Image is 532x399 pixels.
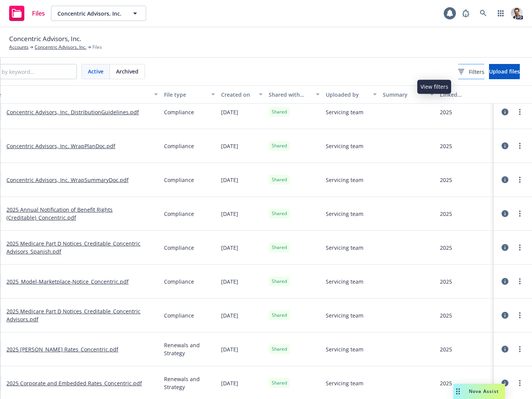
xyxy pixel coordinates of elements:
button: Shared with client [266,85,323,104]
span: Servicing team [326,345,363,353]
a: 2025 Medicare Part D Notices_Creditable_Concentric Advisors_Spanish.pdf [6,240,140,255]
a: more [515,175,524,184]
button: Nova Assist [453,384,505,399]
span: Files [92,44,102,51]
span: Servicing team [326,311,363,319]
span: Compliance [164,108,194,116]
span: Servicing team [326,142,363,150]
div: Summary [383,91,425,99]
div: 2025 [440,278,452,286]
span: Compliance [164,176,194,184]
span: Servicing team [326,108,363,116]
div: Uploaded by [326,91,368,99]
div: 2025 [440,108,452,116]
span: Servicing team [326,210,363,218]
span: Compliance [164,311,194,319]
a: more [515,243,524,252]
div: Created on [221,91,254,99]
a: 2025 [PERSON_NAME] Rates_Concentric.pdf [6,346,118,353]
span: Upload files [489,68,520,75]
span: Concentric Advisors, Inc. [9,34,81,44]
a: 2025 Medicare Part D Notices_Creditable_Concentric Advisors.pdf [6,308,140,323]
a: more [515,311,524,320]
a: Report a Bug [458,6,473,21]
a: Files [6,3,48,24]
a: 2025_Model-Marketplace-Notice_Concentric.pdf [6,278,129,285]
span: Servicing team [326,244,363,252]
span: Shared [272,346,287,353]
button: Filters [458,64,484,79]
a: Concentric Advisors, Inc. WrapPlanDoc.pdf [6,142,115,150]
a: 2025 Annual Notification of Benefit Rights (Creditable)_Concentric.pdf [6,206,113,221]
span: Shared [272,380,287,386]
span: Compliance [164,210,194,218]
img: photo [511,7,523,19]
span: Shared [272,244,287,251]
span: Servicing team [326,176,363,184]
span: Shared [272,278,287,285]
span: Compliance [164,278,194,286]
a: Switch app [493,6,508,21]
span: Filters [469,68,484,76]
div: Shared with client [269,91,311,99]
div: 2025 [440,210,452,218]
div: 2025 [440,311,452,319]
a: Concentric Advisors, Inc. DistributionGuidelines.pdf [6,109,139,116]
span: Servicing team [326,379,363,387]
button: Uploaded by [323,85,380,104]
a: Accounts [9,44,29,51]
a: more [515,209,524,218]
a: 2025 Corporate and Embedded Rates_Concentric.pdf [6,380,142,387]
span: Compliance [164,142,194,150]
button: Summary [380,85,437,104]
div: Linked associations [440,91,491,99]
span: [DATE] [221,345,238,353]
a: more [515,107,524,117]
span: Archived [116,67,139,75]
span: [DATE] [221,108,238,116]
div: 2025 [440,244,452,252]
div: File type [164,91,207,99]
span: [DATE] [221,379,238,387]
span: [DATE] [221,176,238,184]
a: Concentric Advisors, Inc. [35,44,86,51]
span: Active [88,67,104,75]
span: Nova Assist [469,388,499,394]
span: Servicing team [326,278,363,286]
button: Created on [218,85,266,104]
div: 2025 [440,176,452,184]
span: Shared [272,142,287,149]
span: Filters [458,68,484,76]
span: Concentric Advisors, Inc. [57,10,123,18]
div: 2025 [440,142,452,150]
a: more [515,277,524,286]
span: [DATE] [221,142,238,150]
span: [DATE] [221,210,238,218]
span: Shared [272,176,287,183]
a: more [515,345,524,354]
div: Drag to move [453,384,463,399]
div: 2025 [440,379,452,387]
a: Concentric Advisors, Inc. WrapSummaryDoc.pdf [6,176,129,184]
button: Concentric Advisors, Inc. [51,6,146,21]
div: 2025 [440,345,452,353]
span: Files [32,10,45,16]
span: Renewals and Strategy [164,375,215,391]
span: Compliance [164,244,194,252]
span: Shared [272,312,287,319]
span: Shared [272,210,287,217]
button: Upload files [489,64,520,79]
button: Linked associations [437,85,494,104]
span: [DATE] [221,244,238,252]
span: Shared [272,109,287,115]
span: [DATE] [221,278,238,286]
button: File type [161,85,218,104]
a: Search [476,6,491,21]
span: [DATE] [221,311,238,319]
a: more [515,378,524,388]
span: Renewals and Strategy [164,341,215,357]
a: more [515,141,524,150]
